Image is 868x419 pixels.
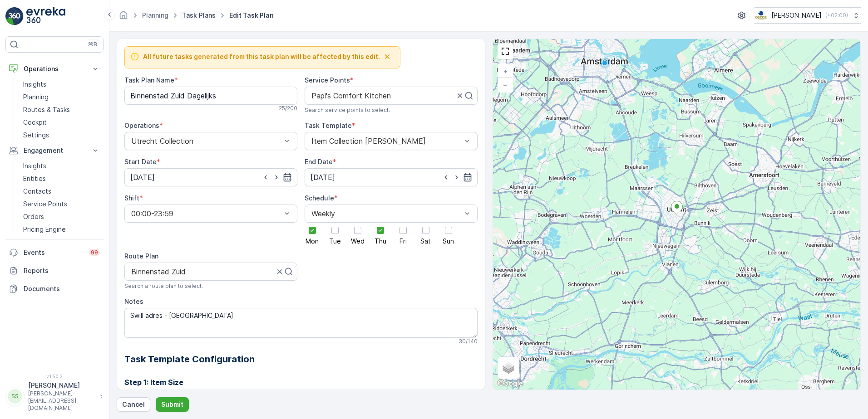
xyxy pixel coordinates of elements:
[5,60,104,78] button: Operations
[23,161,46,171] p: Insights
[124,308,478,338] textarea: Swill adres - [GEOGRAPHIC_DATA]
[503,67,508,75] span: +
[91,249,98,256] p: 99
[88,41,97,48] p: ⌘B
[498,44,512,58] a: View Fullscreen
[20,129,104,141] a: Settings
[5,374,104,379] span: v 1.50.3
[24,266,100,275] p: Reports
[8,389,22,404] div: SS
[5,280,104,298] a: Documents
[495,378,525,390] a: Open this area in Google Maps (opens a new window)
[20,160,104,172] a: Insights
[5,7,24,25] img: logo
[23,105,70,114] p: Routes & Tasks
[755,10,768,20] img: basis-logo_rgb2x.png
[495,378,525,390] img: Google
[498,78,512,92] a: Zoom Out
[443,238,454,244] span: Sun
[161,400,183,409] p: Submit
[5,244,104,262] a: Events99
[124,168,297,186] input: dd/mm/yyyy
[306,238,319,244] span: Mon
[23,131,49,140] p: Settings
[329,238,341,244] span: Tue
[122,400,145,409] p: Cancel
[279,105,297,112] p: 25 / 200
[399,238,407,244] span: Fri
[5,141,104,160] button: Engagement
[305,107,390,114] span: Search service points to select.
[305,76,350,84] label: Service Points
[117,397,150,412] button: Cancel
[124,352,478,366] h2: Task Template Configuration
[771,11,822,20] p: [PERSON_NAME]
[20,210,104,223] a: Orders
[23,80,46,89] p: Insights
[20,116,104,129] a: Cockpit
[20,223,104,236] a: Pricing Engine
[503,81,508,88] span: −
[20,91,104,103] a: Planning
[24,64,85,73] p: Operations
[305,158,333,166] label: End Date
[124,76,174,84] label: Task Plan Name
[124,122,159,129] label: Operations
[182,11,216,19] a: Task Plans
[5,262,104,280] a: Reports
[20,172,104,185] a: Entities
[755,7,861,24] button: [PERSON_NAME](+02:00)
[20,198,104,210] a: Service Points
[124,158,157,166] label: Start Date
[124,252,158,260] label: Route Plan
[24,146,85,155] p: Engagement
[142,11,168,19] a: Planning
[124,194,139,202] label: Shift
[20,185,104,198] a: Contacts
[24,284,100,293] p: Documents
[24,248,84,257] p: Events
[351,238,365,244] span: Wed
[23,174,46,183] p: Entities
[23,118,47,127] p: Cockpit
[375,238,386,244] span: Thu
[420,238,431,244] span: Sat
[124,377,478,388] h3: Step 1: Item Size
[20,78,104,91] a: Insights
[459,338,478,345] p: 30 / 140
[118,14,128,21] a: Homepage
[20,103,104,116] a: Routes & Tasks
[143,52,380,61] span: All future tasks generated from this task plan will be affected by this edit.
[124,283,203,290] span: Search a route plan to select.
[156,397,189,412] button: Submit
[23,212,44,221] p: Orders
[305,122,352,129] label: Task Template
[28,381,95,390] p: [PERSON_NAME]
[23,200,67,209] p: Service Points
[825,12,848,19] p: ( +02:00 )
[124,297,143,305] label: Notes
[23,187,51,196] p: Contacts
[227,11,276,20] span: Edit Task Plan
[23,93,49,102] p: Planning
[305,194,334,202] label: Schedule
[5,381,104,412] button: SS[PERSON_NAME][PERSON_NAME][EMAIL_ADDRESS][DOMAIN_NAME]
[28,390,95,412] p: [PERSON_NAME][EMAIL_ADDRESS][DOMAIN_NAME]
[498,358,518,378] a: Layers
[305,168,478,186] input: dd/mm/yyyy
[498,64,512,78] a: Zoom In
[26,7,65,25] img: logo_light-DOdMpM7g.png
[23,225,66,234] p: Pricing Engine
